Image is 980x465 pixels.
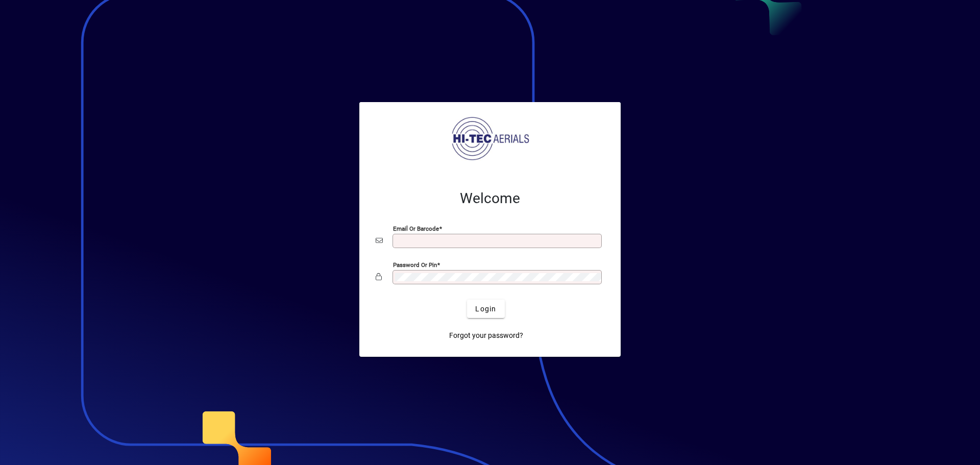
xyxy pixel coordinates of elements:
span: Forgot your password? [449,330,523,341]
span: Login [475,304,496,314]
mat-label: Email or Barcode [393,225,439,232]
button: Login [467,300,504,318]
h2: Welcome [376,190,604,207]
mat-label: Password or Pin [393,261,437,268]
a: Forgot your password? [445,326,527,345]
